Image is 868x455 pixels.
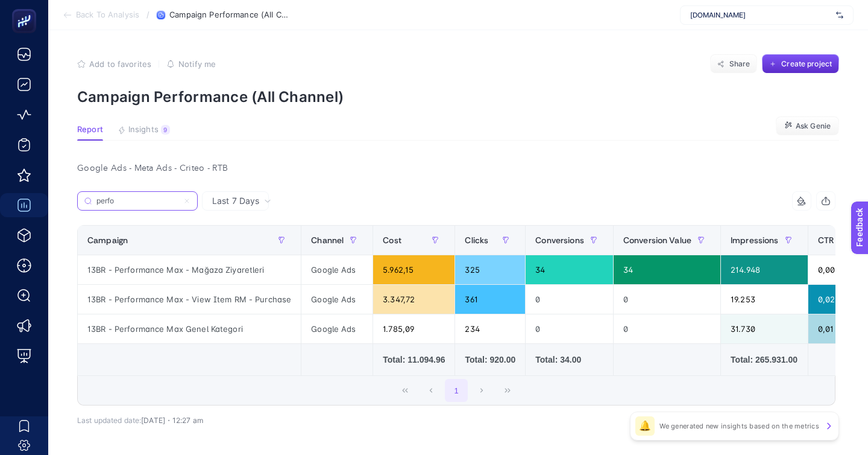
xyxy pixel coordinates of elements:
div: 34 [526,255,613,284]
div: Google Ads - Meta Ads - Criteo - RTB [68,160,845,177]
p: We generated new insights based on the metrics [659,421,819,431]
span: Clicks [465,235,488,245]
div: 0,00 [808,255,863,284]
div: 13BR - Performance Max Genel Kategori [78,314,301,343]
span: [DOMAIN_NAME] [690,10,831,20]
img: svg%3e [836,9,843,21]
span: Add to favorites [89,59,151,69]
div: Total: 920.00 [465,354,515,366]
span: Insights [128,125,159,135]
span: Conversions [535,235,584,245]
span: CTR [818,235,834,245]
div: 0 [526,314,613,343]
div: 0 [614,314,720,343]
span: / [146,10,149,19]
span: Share [729,59,750,69]
div: 5.962,15 [373,255,454,284]
button: Ask Genie [776,116,839,136]
div: 13BR - Performance Max - Mağaza Ziyaretleri [78,255,301,284]
div: 31.730 [721,314,808,343]
div: 3.347,72 [373,285,454,314]
div: 234 [455,314,525,343]
button: Create project [762,54,839,74]
span: Last 7 Days [212,195,259,207]
div: Google Ads [301,255,373,284]
span: Channel [311,235,344,245]
div: 0 [614,285,720,314]
span: Feedback [7,4,46,13]
div: Last 7 Days [77,211,835,425]
span: Cost [383,235,401,245]
div: 🔔 [635,416,655,436]
div: 19.253 [721,285,808,314]
div: 1.785,09 [373,314,454,343]
span: Back To Analysis [76,10,139,20]
div: 34 [614,255,720,284]
div: 0 [526,285,613,314]
button: 1 [445,379,468,402]
button: Notify me [166,59,216,69]
div: 9 [161,125,170,135]
div: Total: 34.00 [535,354,603,366]
span: Campaign Performance (All Channel) [169,10,290,20]
div: 325 [455,255,525,284]
button: Add to favorites [77,59,151,69]
span: Report [77,125,103,135]
span: Ask Genie [796,121,831,131]
div: 214.948 [721,255,808,284]
span: Notify me [178,59,216,69]
div: 0,01 [808,314,863,343]
span: Campaign [87,235,128,245]
button: Share [710,54,757,74]
span: Impressions [731,235,779,245]
input: Search [96,197,178,206]
p: Campaign Performance (All Channel) [77,88,839,106]
div: Google Ads [301,314,373,343]
div: Total: 265.931.00 [731,354,798,366]
div: 13BR - Performance Max - View Item RM - Purchase [78,285,301,314]
div: 0,02 [808,285,863,314]
div: Total: 11.094.96 [383,354,445,366]
div: Google Ads [301,285,373,314]
span: Conversion Value [623,235,691,245]
span: Last updated date: [77,416,141,425]
div: 361 [455,285,525,314]
span: [DATE]・12:27 am [141,416,203,425]
span: Create project [781,59,832,69]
